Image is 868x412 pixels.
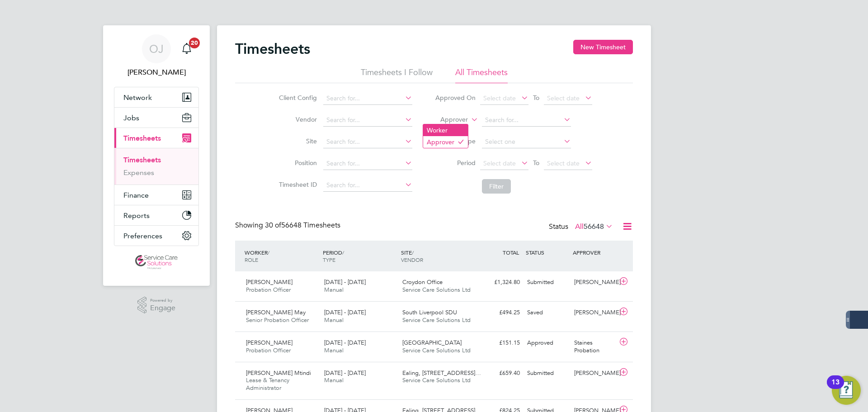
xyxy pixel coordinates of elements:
input: Search for... [482,114,571,127]
input: Search for... [323,157,412,170]
span: [DATE] - [DATE] [324,278,366,286]
label: All [575,222,613,231]
div: APPROVER [571,244,618,260]
span: Select date [547,159,580,167]
span: Select date [483,159,516,167]
span: South Liverpool SDU [402,308,457,316]
span: / [412,249,414,256]
span: TYPE [323,256,335,263]
button: Network [114,87,198,107]
span: Network [123,93,152,102]
li: Approver [423,136,468,148]
a: 20 [178,34,196,63]
a: Powered byEngage [137,297,176,314]
label: Approver [427,115,468,124]
div: Approved [524,336,571,350]
div: PERIOD [321,244,399,268]
span: To [530,92,542,104]
span: [PERSON_NAME] May [246,308,306,316]
button: Timesheets [114,128,198,148]
a: Expenses [123,168,154,177]
span: Senior Probation Officer [246,316,309,324]
span: VENDOR [401,256,423,263]
span: / [268,249,269,256]
span: Croydon Office [402,278,443,286]
div: £494.25 [476,305,524,320]
div: [PERSON_NAME] [571,275,618,290]
div: Timesheets [114,148,198,185]
li: Timesheets I Follow [361,67,433,83]
span: [PERSON_NAME] Mtindi [246,369,311,377]
span: 56648 Timesheets [265,221,340,230]
div: Submitted [524,275,571,290]
label: Position [276,159,317,167]
div: 13 [831,382,840,394]
span: Ealing, [STREET_ADDRESS]… [402,369,481,377]
div: Submitted [524,366,571,381]
div: £151.15 [476,336,524,350]
span: Manual [324,346,344,354]
img: servicecare-logo-retina.png [135,255,178,270]
span: 20 [189,38,200,48]
div: SITE [399,244,477,268]
span: Lease & Tenancy Administrator [246,376,289,392]
span: Engage [150,304,175,312]
div: [PERSON_NAME] [571,366,618,381]
div: Staines Probation [571,336,618,358]
span: Manual [324,376,344,384]
label: Client Config [276,94,317,102]
span: TOTAL [503,249,519,256]
div: £659.40 [476,366,524,381]
input: Search for... [323,136,412,148]
div: Status [549,221,615,233]
span: [DATE] - [DATE] [324,308,366,316]
span: / [342,249,344,256]
span: Select date [547,94,580,102]
div: £1,324.80 [476,275,524,290]
span: Jobs [123,114,139,122]
h2: Timesheets [235,40,310,58]
div: WORKER [242,244,321,268]
label: Approved On [435,94,476,102]
span: Reports [123,211,150,220]
input: Search for... [323,114,412,127]
span: Service Care Solutions Ltd [402,286,471,294]
span: [GEOGRAPHIC_DATA] [402,339,462,346]
span: To [530,157,542,169]
li: All Timesheets [455,67,508,83]
a: OJ[PERSON_NAME] [114,34,199,78]
span: Probation Officer [246,286,291,294]
a: Timesheets [123,156,161,164]
span: Finance [123,191,149,199]
label: Vendor [276,115,317,123]
button: Jobs [114,108,198,128]
div: STATUS [524,244,571,260]
span: Service Care Solutions Ltd [402,376,471,384]
span: Oliver Jefferson [114,67,199,78]
span: 56648 [584,222,604,231]
span: Probation Officer [246,346,291,354]
input: Search for... [323,92,412,105]
input: Search for... [323,179,412,192]
span: Select date [483,94,516,102]
span: [PERSON_NAME] [246,339,292,346]
span: Timesheets [123,134,161,142]
div: Saved [524,305,571,320]
button: Filter [482,179,511,194]
span: 30 of [265,221,281,230]
span: [PERSON_NAME] [246,278,292,286]
button: Reports [114,205,198,225]
label: Period [435,159,476,167]
span: [DATE] - [DATE] [324,369,366,377]
button: Finance [114,185,198,205]
span: Service Care Solutions Ltd [402,346,471,354]
span: OJ [149,43,164,55]
label: Site [276,137,317,145]
span: Manual [324,286,344,294]
span: Powered by [150,297,175,304]
span: [DATE] - [DATE] [324,339,366,346]
nav: Main navigation [103,25,210,286]
button: Open Resource Center, 13 new notifications [832,376,861,405]
div: [PERSON_NAME] [571,305,618,320]
span: Preferences [123,232,162,240]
